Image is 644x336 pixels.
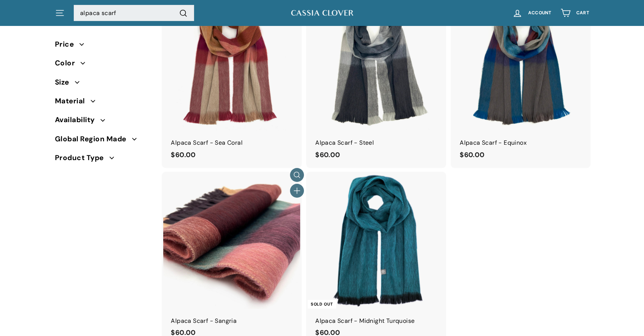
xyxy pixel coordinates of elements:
span: Size [55,77,75,88]
div: Alpaca Scarf - Steel [315,138,437,148]
input: Search [74,5,194,21]
span: Availability [55,115,100,126]
span: Product Type [55,152,109,163]
span: $60.00 [171,150,196,159]
div: Sold Out [308,300,336,309]
div: Alpaca Scarf - Equinox [460,138,582,148]
button: Material [55,94,151,112]
button: Price [55,37,151,56]
span: $60.00 [460,150,485,159]
div: Alpaca Scarf - Sea Coral [171,138,293,148]
a: Cart [556,2,594,24]
a: Account [508,2,556,24]
span: Color [55,58,80,69]
button: Color [55,56,151,74]
button: Availability [55,113,151,132]
div: Alpaca Scarf - Midnight Turquoise [315,316,437,326]
span: Account [528,11,551,15]
div: Alpaca Scarf - Sangria [171,316,293,326]
span: Cart [576,11,589,15]
button: Global Region Made [55,132,151,150]
span: Material [55,95,91,107]
span: $60.00 [315,150,340,159]
span: Global Region Made [55,133,132,145]
span: Price [55,39,79,50]
button: Size [55,75,151,94]
button: Product Type [55,150,151,169]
